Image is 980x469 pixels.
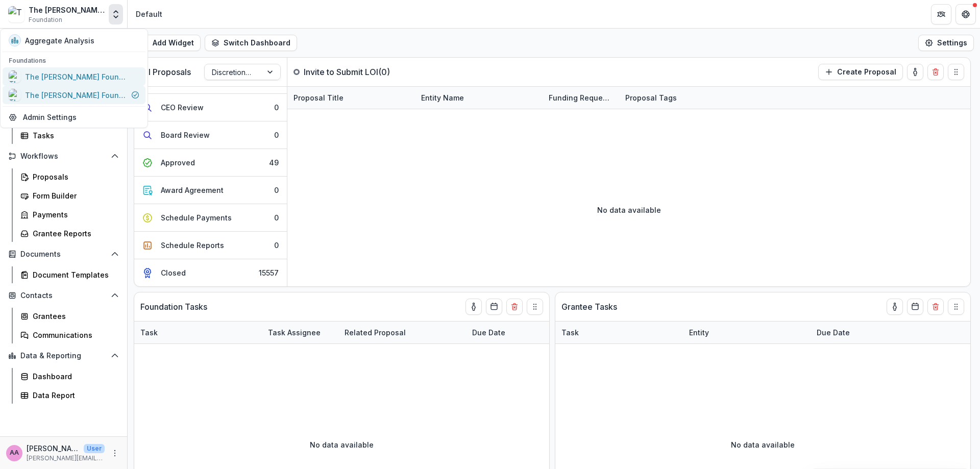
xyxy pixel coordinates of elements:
[134,177,287,204] button: Award Agreement0
[140,66,191,78] p: All Proposals
[259,267,279,278] div: 15557
[134,121,287,149] button: Board Review0
[20,250,107,259] span: Documents
[27,443,80,454] p: [PERSON_NAME]
[134,232,287,259] button: Schedule Reports0
[543,87,619,109] div: Funding Requested
[287,92,350,103] div: Proposal Title
[619,87,747,109] div: Proposal Tags
[161,102,204,113] div: CEO Review
[4,148,123,164] button: Open Workflows
[465,299,482,315] button: toggle-assigned-to-me
[140,301,207,313] p: Foundation Tasks
[16,327,123,343] a: Communications
[4,287,123,304] button: Open Contacts
[20,352,107,360] span: Data & Reporting
[466,322,543,343] div: Due Date
[16,127,123,144] a: Tasks
[134,204,287,232] button: Schedule Payments0
[109,447,121,459] button: More
[27,454,105,463] p: [PERSON_NAME][EMAIL_ADDRESS][DOMAIN_NAME]
[109,4,123,24] button: Open entity switcher
[134,149,287,177] button: Approved49
[907,299,923,315] button: Calendar
[269,157,279,168] div: 49
[16,387,123,404] a: Data Report
[161,157,195,168] div: Approved
[262,327,327,338] div: Task Assignee
[161,212,232,223] div: Schedule Payments
[134,322,262,343] div: Task
[683,322,811,343] div: Entity
[597,205,661,215] p: No data available
[887,299,903,315] button: toggle-assigned-to-me
[811,327,856,338] div: Due Date
[486,299,502,315] button: Calendar
[262,322,338,343] div: Task Assignee
[415,87,543,109] div: Entity Name
[555,322,683,343] div: Task
[8,6,24,22] img: The Frist Foundation Data Sandbox
[811,322,887,343] div: Due Date
[506,299,523,315] button: Delete card
[931,4,951,24] button: Partners
[33,171,115,182] div: Proposals
[205,35,297,51] button: Switch Dashboard
[161,130,210,140] div: Board Review
[16,168,123,185] a: Proposals
[20,152,107,161] span: Workflows
[543,92,619,103] div: Funding Requested
[274,130,279,140] div: 0
[955,4,976,24] button: Get Help
[33,371,115,382] div: Dashboard
[619,92,683,103] div: Proposal Tags
[948,299,964,315] button: Drag
[84,444,105,453] p: User
[4,348,123,364] button: Open Data & Reporting
[818,64,903,80] button: Create Proposal
[134,327,164,338] div: Task
[16,225,123,242] a: Grantee Reports
[310,439,374,450] p: No data available
[683,327,715,338] div: Entity
[33,330,115,340] div: Communications
[134,94,287,121] button: CEO Review0
[20,291,107,300] span: Contacts
[555,327,585,338] div: Task
[136,9,162,19] div: Default
[274,102,279,113] div: 0
[4,246,123,262] button: Open Documents
[161,185,224,195] div: Award Agreement
[16,266,123,283] a: Document Templates
[527,299,543,315] button: Drag
[466,327,511,338] div: Due Date
[274,185,279,195] div: 0
[134,35,201,51] button: Add Widget
[29,15,62,24] span: Foundation
[33,311,115,322] div: Grantees
[287,87,415,109] div: Proposal Title
[338,322,466,343] div: Related Proposal
[132,7,166,21] nav: breadcrumb
[948,64,964,80] button: Drag
[731,439,795,450] p: No data available
[134,259,287,286] button: Closed15557
[16,368,123,385] a: Dashboard
[907,64,923,80] button: toggle-assigned-to-me
[10,450,19,456] div: Annie Axe
[16,308,123,325] a: Grantees
[33,130,115,141] div: Tasks
[33,390,115,401] div: Data Report
[338,327,412,338] div: Related Proposal
[274,212,279,223] div: 0
[927,64,944,80] button: Delete card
